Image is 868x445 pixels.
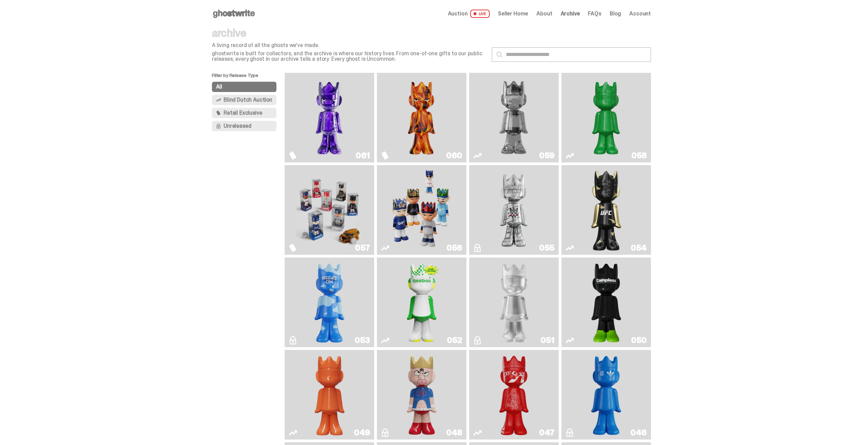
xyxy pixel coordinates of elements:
[447,244,462,252] div: 056
[212,73,285,82] p: Filter by Release Type
[381,76,462,160] a: Always On Fire
[566,353,647,437] a: ComplexCon HK
[610,11,621,16] a: Blog
[588,11,601,16] a: FAQs
[588,168,625,252] img: Ruby
[289,353,370,437] a: Schrödinger's ghost: Orange Vibe
[566,76,647,160] a: Schrödinger's ghost: Sunday Green
[355,336,370,344] div: 053
[381,168,462,252] a: Game Face (2025)
[212,82,276,92] button: All
[289,168,370,252] a: Game Face (2025)
[560,11,580,16] a: Archive
[311,260,348,344] img: ghooooost
[498,11,528,16] a: Seller Home
[630,429,647,437] div: 046
[536,11,552,16] a: About
[224,123,251,129] span: Unreleased
[496,260,532,344] img: LLLoyalty
[381,260,462,344] a: Court Victory
[296,168,363,252] img: Game Face (2025)
[480,168,547,252] img: I Was There SummerSlam
[224,97,272,103] span: Blind Dutch Auction
[355,244,370,252] div: 057
[224,110,262,116] span: Retail Exclusive
[448,10,490,18] a: Auction LIVE
[473,168,555,252] a: I Was There SummerSlam
[446,429,462,437] div: 048
[404,260,440,344] img: Court Victory
[289,76,370,160] a: Fantasy
[473,353,555,437] a: Skip
[289,260,370,344] a: ghooooost
[212,43,486,48] p: A living record of all the ghosts we've made.
[296,76,363,160] img: Fantasy
[354,429,370,437] div: 049
[496,353,532,437] img: Skip
[212,95,276,105] button: Blind Dutch Auction
[212,121,276,131] button: Unreleased
[473,76,555,160] a: Two
[473,260,555,344] a: LLLoyalty
[381,353,462,437] a: Kinnikuman
[539,151,555,160] div: 059
[212,27,486,38] p: archive
[470,10,490,18] span: LIVE
[447,336,462,344] div: 052
[539,429,555,437] div: 047
[539,244,555,252] div: 055
[631,336,647,344] div: 050
[446,151,462,160] div: 060
[404,353,440,437] img: Kinnikuman
[631,151,647,160] div: 058
[629,11,651,16] a: Account
[311,353,348,437] img: Schrödinger's ghost: Orange Vibe
[216,84,222,90] span: All
[212,108,276,118] button: Retail Exclusive
[356,151,370,160] div: 061
[388,168,455,252] img: Game Face (2025)
[572,76,640,160] img: Schrödinger's ghost: Sunday Green
[480,76,547,160] img: Two
[588,260,625,344] img: Campless
[566,168,647,252] a: Ruby
[588,353,625,437] img: ComplexCon HK
[212,51,486,62] p: ghostwrite is built for collectors, and the archive is where our history lives. From one-of-one g...
[540,336,555,344] div: 051
[388,76,455,160] img: Always On Fire
[566,260,647,344] a: Campless
[631,244,647,252] div: 054
[448,11,468,16] span: Auction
